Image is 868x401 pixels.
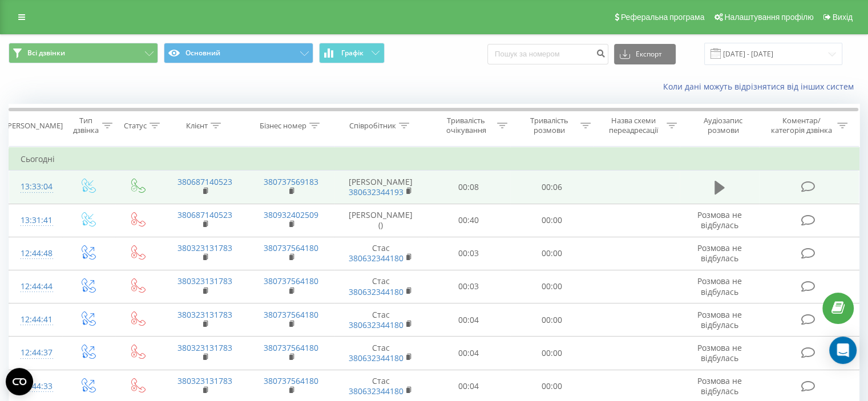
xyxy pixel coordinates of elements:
[177,342,232,353] a: 380323131783
[697,375,742,396] span: Розмова не відбулась
[72,116,99,135] div: Тип дзвінка
[27,48,65,58] span: Всі дзвінки
[341,49,364,57] span: Графік
[833,13,853,22] span: Вихід
[21,375,51,398] div: 12:44:33
[21,342,51,364] div: 12:44:37
[177,375,232,386] a: 380323131783
[264,309,318,320] a: 380737564180
[21,209,51,232] div: 13:31:41
[21,242,51,265] div: 12:44:48
[9,43,158,63] button: Всі дзвінки
[177,276,232,286] a: 380323131783
[264,342,318,353] a: 380737564180
[177,209,232,220] a: 380687140523
[21,309,51,331] div: 12:44:41
[487,44,608,64] input: Пошук за номером
[349,386,403,396] a: 380632344180
[164,43,313,63] button: Основний
[334,303,427,337] td: Стас
[349,353,403,363] a: 380632344180
[427,237,510,270] td: 00:03
[349,187,403,197] a: 380632344193
[334,171,427,204] td: [PERSON_NAME]
[264,209,318,220] a: 380932402509
[349,253,403,264] a: 380632344180
[697,309,742,330] span: Розмова не відбулась
[349,319,403,330] a: 380632344180
[264,375,318,386] a: 380737564180
[829,337,857,364] div: Open Intercom Messenger
[510,270,593,303] td: 00:00
[427,171,510,204] td: 00:08
[510,171,593,204] td: 00:06
[510,204,593,237] td: 00:00
[697,342,742,363] span: Розмова не відбулась
[264,176,318,187] a: 380737569183
[124,121,147,131] div: Статус
[427,337,510,370] td: 00:04
[697,242,742,264] span: Розмова не відбулась
[186,121,208,131] div: Клієнт
[663,81,859,92] a: Коли дані можуть відрізнятися вiд інших систем
[319,43,385,63] button: Графік
[349,286,403,297] a: 380632344180
[768,116,834,135] div: Коментар/категорія дзвінка
[177,242,232,253] a: 380323131783
[427,204,510,237] td: 00:40
[510,337,593,370] td: 00:00
[697,209,742,230] span: Розмова не відбулась
[621,13,705,22] span: Реферальна програма
[21,176,51,198] div: 13:33:04
[427,303,510,337] td: 00:04
[349,121,396,131] div: Співробітник
[334,337,427,370] td: Стас
[614,44,676,64] button: Експорт
[724,13,813,22] span: Налаштування профілю
[264,276,318,286] a: 380737564180
[177,176,232,187] a: 380687140523
[6,368,33,395] button: Open CMP widget
[334,237,427,270] td: Стас
[604,116,664,135] div: Назва схеми переадресації
[697,276,742,297] span: Розмова не відбулась
[177,309,232,320] a: 380323131783
[9,148,859,171] td: Сьогодні
[334,204,427,237] td: [PERSON_NAME] ()
[510,303,593,337] td: 00:00
[438,116,495,135] div: Тривалість очікування
[334,270,427,303] td: Стас
[520,116,578,135] div: Тривалість розмови
[510,237,593,270] td: 00:00
[5,121,63,131] div: [PERSON_NAME]
[427,270,510,303] td: 00:03
[690,116,757,135] div: Аудіозапис розмови
[21,276,51,298] div: 12:44:44
[264,242,318,253] a: 380737564180
[260,121,306,131] div: Бізнес номер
